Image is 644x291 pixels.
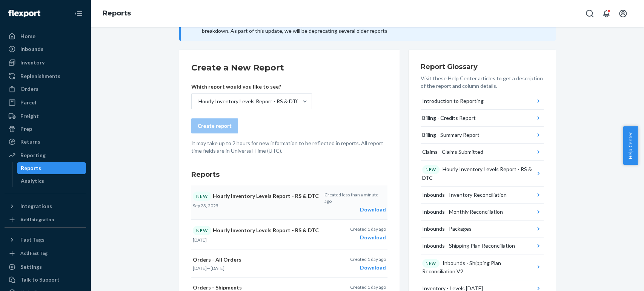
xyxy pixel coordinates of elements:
[198,122,232,130] div: Create report
[623,126,638,165] button: Help Center
[5,215,86,224] a: Add Integration
[422,148,483,156] div: Claims - Claims Submitted
[422,114,476,122] div: Billing - Credits Report
[97,3,137,25] ol: breadcrumbs
[193,191,211,201] div: NEW
[17,162,86,174] a: Reports
[21,177,44,185] div: Analytics
[5,261,86,273] a: Settings
[191,139,387,155] p: It may take up to 2 hours for new information to be reflected in reports. All report time fields ...
[193,203,218,208] time: Sep 23, 2025
[5,110,86,122] a: Freight
[20,85,38,93] div: Orders
[421,161,544,187] button: NEWHourly Inventory Levels Report - RS & DTC
[5,83,86,95] a: Orders
[20,276,60,283] div: Talk to Support
[103,9,131,17] a: Reports
[421,110,544,127] button: Billing - Credits Report
[5,234,86,246] button: Fast Tags
[191,62,387,74] h2: Create a New Report
[5,249,86,258] a: Add Fast Tag
[5,70,86,82] a: Replenishments
[421,221,544,237] button: Inbounds - Packages
[193,226,320,235] p: Hourly Inventory Levels Report - RS & DTC
[324,206,386,213] div: Download
[193,237,207,243] time: [DATE]
[20,202,52,210] div: Integrations
[421,75,544,90] p: Visit these Help Center articles to get a description of the report and column details.
[5,274,86,286] a: Talk to Support
[599,6,614,21] button: Open notifications
[20,99,36,106] div: Parcel
[422,191,507,199] div: Inbounds - Inventory Reconciliation
[421,144,544,161] button: Claims - Claims Submitted
[421,93,544,110] button: Introduction to Reporting
[421,187,544,204] button: Inbounds - Inventory Reconciliation
[5,200,86,212] button: Integrations
[20,216,54,223] div: Add Integration
[20,125,32,133] div: Prep
[421,127,544,144] button: Billing - Summary Report
[422,259,535,276] div: Inbounds - Shipping Plan Reconciliation V2
[193,256,320,263] p: Orders - All Orders
[615,6,630,21] button: Open account menu
[20,152,46,159] div: Reporting
[421,254,544,280] button: NEWInbounds - Shipping Plan Reconciliation V2
[20,138,40,145] div: Returns
[5,123,86,135] a: Prep
[191,220,387,250] button: NEWHourly Inventory Levels Report - RS & DTC[DATE]Created 1 day agoDownload
[5,30,86,42] a: Home
[5,96,86,109] a: Parcel
[421,237,544,254] button: Inbounds - Shipping Plan Reconciliation
[211,265,224,271] time: [DATE]
[20,263,42,271] div: Settings
[191,170,387,179] h3: Reports
[350,226,386,232] p: Created 1 day ago
[422,208,503,216] div: Inbounds - Monthly Reconciliation
[8,10,40,17] img: Flexport logo
[422,242,515,250] div: Inbounds - Shipping Plan Reconciliation
[191,185,387,220] button: NEWHourly Inventory Levels Report - RS & DTCSep 23, 2025Created less than a minute agoDownload
[191,250,387,278] button: Orders - All Orders[DATE]—[DATE]Created 1 day agoDownload
[422,165,535,182] div: Hourly Inventory Levels Report - RS & DTC
[193,191,320,201] p: Hourly Inventory Levels Report - RS & DTC
[422,131,480,139] div: Billing - Summary Report
[426,260,436,266] p: NEW
[20,236,45,244] div: Fast Tags
[5,136,86,148] a: Returns
[350,256,386,262] p: Created 1 day ago
[350,264,386,271] div: Download
[71,6,86,21] button: Close Navigation
[421,62,544,72] h3: Report Glossary
[20,45,43,53] div: Inbounds
[5,57,86,69] a: Inventory
[422,97,484,105] div: Introduction to Reporting
[193,226,211,235] div: NEW
[5,43,86,55] a: Inbounds
[191,118,238,133] button: Create report
[582,6,597,21] button: Open Search Box
[324,191,386,204] p: Created less than a minute ago
[5,149,86,161] a: Reporting
[350,284,386,290] p: Created 1 day ago
[20,250,48,256] div: Add Fast Tag
[20,59,45,66] div: Inventory
[20,112,39,120] div: Freight
[191,83,312,90] p: Which report would you like to see?
[193,265,207,271] time: [DATE]
[20,72,60,80] div: Replenishments
[17,175,86,187] a: Analytics
[422,225,472,233] div: Inbounds - Packages
[350,234,386,241] div: Download
[193,265,320,271] p: —
[21,164,41,172] div: Reports
[198,98,300,105] div: Hourly Inventory Levels Report - RS & DTC
[421,204,544,221] button: Inbounds - Monthly Reconciliation
[20,32,35,40] div: Home
[426,167,436,173] p: NEW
